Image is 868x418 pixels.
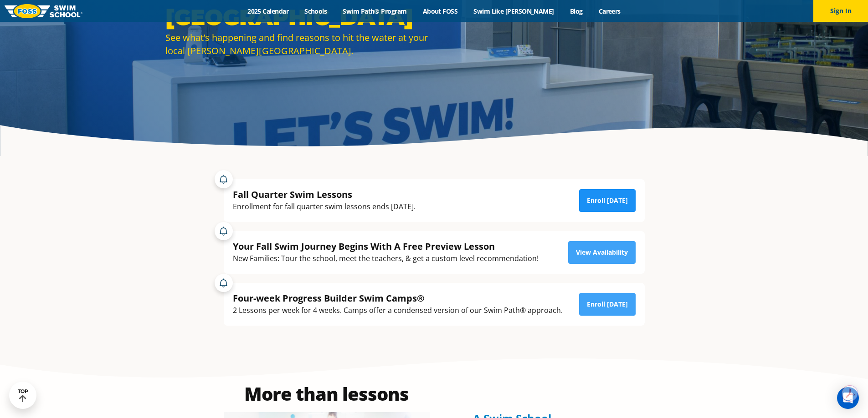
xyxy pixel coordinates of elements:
a: Enroll [DATE] [579,189,636,212]
div: See what’s happening and find reasons to hit the water at your local [PERSON_NAME][GEOGRAPHIC_DATA]. [165,31,430,57]
a: View Availability [568,241,636,264]
div: Open Intercom Messenger [837,387,859,409]
h2: More than lessons [224,385,430,403]
div: TOP [18,388,28,403]
div: New Families: Tour the school, meet the teachers, & get a custom level recommendation! [233,252,539,265]
a: 2025 Calendar [240,7,297,15]
a: Enroll [DATE] [579,293,636,316]
a: Blog [562,7,591,15]
img: FOSS Swim School Logo [5,4,82,18]
a: About FOSS [415,7,466,15]
a: Swim Path® Program [335,7,415,15]
div: Four-week Progress Builder Swim Camps® [233,292,563,304]
div: 2 Lessons per week for 4 weeks. Camps offer a condensed version of our Swim Path® approach. [233,304,563,317]
a: Careers [591,7,628,15]
div: Enrollment for fall quarter swim lessons ends [DATE]. [233,201,416,213]
a: Swim Like [PERSON_NAME] [466,7,562,15]
div: Your Fall Swim Journey Begins With A Free Preview Lesson [233,240,539,252]
div: Fall Quarter Swim Lessons [233,188,416,201]
a: Schools [297,7,335,15]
